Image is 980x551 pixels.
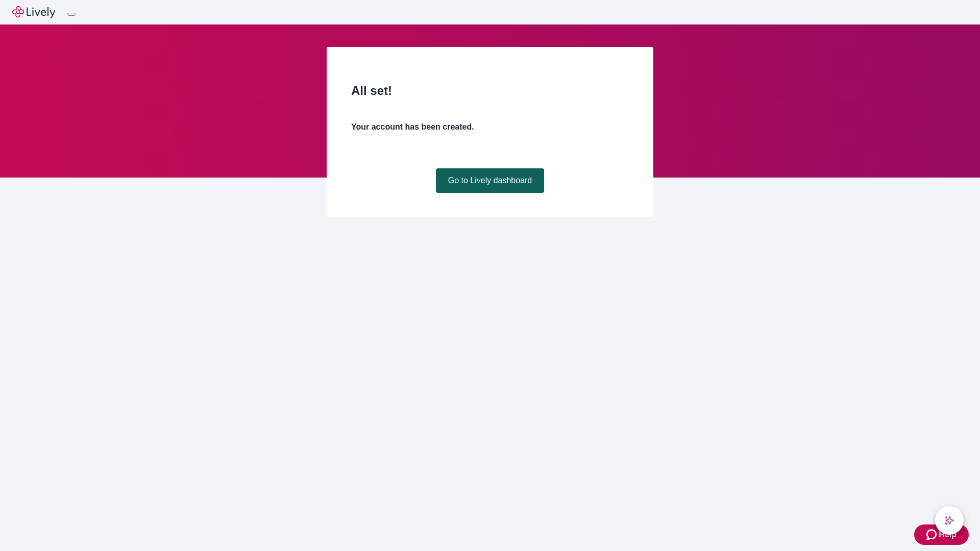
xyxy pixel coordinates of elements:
span: Help [939,529,957,541]
button: Zendesk support iconHelp [914,524,969,545]
h4: Your account has been created. [351,121,629,133]
button: Log out [67,13,76,16]
svg: Zendesk support icon [926,529,939,541]
svg: Lively AI Assistant [944,515,954,525]
a: Go to Lively dashboard [436,168,545,193]
img: Lively [12,6,55,18]
h2: All set! [351,82,629,100]
button: chat [935,506,964,535]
